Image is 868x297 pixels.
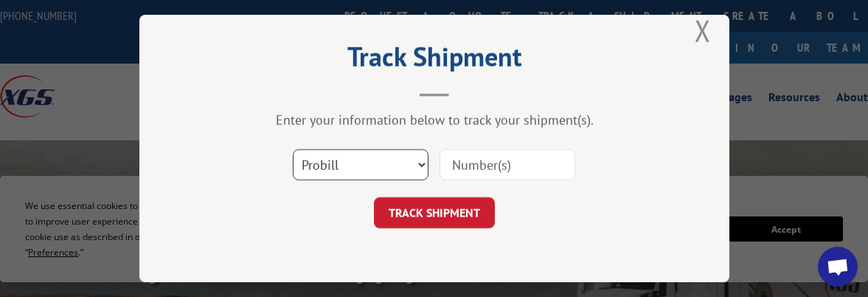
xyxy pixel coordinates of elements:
[213,47,656,75] h2: Track Shipment
[818,247,858,287] div: Open chat
[213,112,656,129] div: Enter your information below to track your shipment(s).
[374,197,495,228] button: TRACK SHIPMENT
[440,149,575,180] input: Number(s)
[695,11,711,50] button: Close modal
